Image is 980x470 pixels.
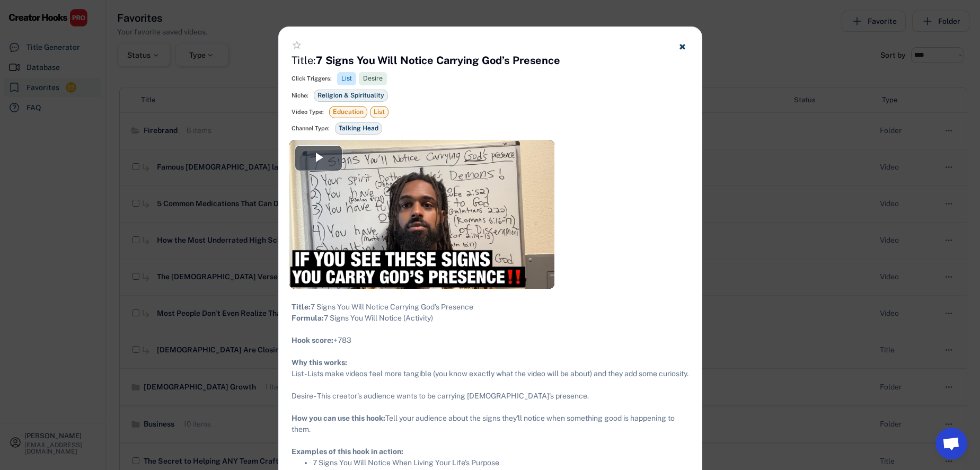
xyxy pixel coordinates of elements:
[292,40,302,50] button: star_border
[316,54,560,67] strong: 7 Signs You Will Notice Carrying God’s Presence
[289,140,554,289] div: Video Player
[935,428,967,459] a: Open chat
[292,75,332,83] div: Click Triggers:
[292,303,311,311] strong: Title:
[292,336,333,344] strong: Hook score:
[313,457,689,468] li: 7 Signs You Will Notice When Living Your Life's Purpose
[329,106,367,118] div: Education
[335,122,382,135] div: Talking Head
[292,53,560,68] h4: Title:
[292,125,330,132] div: Channel Type:
[370,106,389,118] div: List
[292,447,403,456] strong: Examples of this hook in action:
[292,414,385,422] strong: How you can use this hook:
[341,74,352,83] div: List
[292,358,347,367] strong: Why this works:
[314,90,388,102] div: Religion & Spirituality
[292,92,308,100] div: Niche:
[292,108,324,116] div: Video Type:
[363,74,383,83] div: Desire
[292,314,324,322] strong: Formula:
